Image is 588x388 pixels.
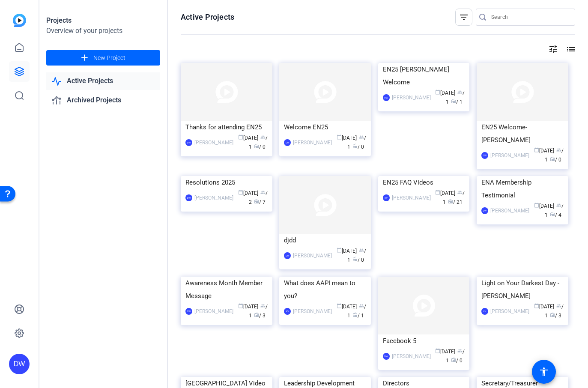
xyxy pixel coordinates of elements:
mat-icon: filter_list [459,12,469,22]
span: group [260,134,266,140]
span: calendar_today [435,348,440,353]
span: group [556,303,561,308]
span: radio [254,143,259,149]
h1: Active Projects [181,12,234,22]
span: [DATE] [238,304,258,310]
a: Archived Projects [46,92,160,109]
span: / 1 [347,304,366,319]
span: / 0 [550,157,561,163]
span: [DATE] [238,135,258,141]
div: DW [185,308,192,315]
div: Overview of your projects [46,26,160,36]
div: KV [481,308,488,315]
span: / 1 [451,99,463,105]
span: radio [550,212,555,217]
input: Search [491,12,568,22]
span: [DATE] [238,190,258,196]
span: [DATE] [534,148,554,154]
div: Thanks for attending EN25 [185,121,268,134]
div: EN25 FAQ Videos [383,176,465,189]
span: / 3 [254,313,266,319]
div: [PERSON_NAME] [293,251,332,260]
span: radio [550,156,555,161]
span: group [359,134,364,140]
div: DW [383,353,390,360]
div: djdd [284,234,366,247]
div: ENA Membership Testimonial [481,176,564,202]
span: group [556,147,561,152]
span: radio [254,312,259,317]
span: / 1 [347,135,366,150]
mat-icon: accessibility [539,367,549,377]
mat-icon: tune [548,44,558,54]
span: calendar_today [337,303,342,308]
a: Active Projects [46,72,160,90]
span: calendar_today [238,190,243,195]
span: [DATE] [435,190,455,196]
span: / 0 [254,144,266,150]
span: / 1 [352,313,364,319]
span: / 21 [448,199,463,205]
span: / 1 [446,349,465,364]
div: DW [481,207,488,214]
div: Projects [46,15,160,26]
span: / 1 [249,135,268,150]
span: [DATE] [435,90,455,96]
span: calendar_today [337,134,342,140]
div: What does AAPI mean to you? [284,277,366,302]
span: [DATE] [534,203,554,209]
span: [DATE] [337,304,357,310]
div: [PERSON_NAME] [293,307,332,316]
mat-icon: list [565,44,575,54]
span: calendar_today [238,134,243,140]
span: group [359,248,364,253]
span: radio [254,199,259,204]
div: EN25 [PERSON_NAME] Welcome [383,63,465,89]
span: radio [451,357,456,362]
div: Facebook 5 [383,334,465,347]
span: [DATE] [534,304,554,310]
span: radio [352,312,358,317]
span: New Project [93,54,125,63]
span: / 0 [352,144,364,150]
div: [PERSON_NAME] [293,138,332,147]
span: group [457,90,463,95]
span: calendar_today [534,147,539,152]
span: calendar_today [534,303,539,308]
span: group [260,190,266,195]
span: radio [451,98,456,104]
span: calendar_today [238,303,243,308]
div: DW [383,94,390,101]
div: Welcome EN25 [284,121,366,134]
span: group [457,190,463,195]
div: Awareness Month Member Message [185,277,268,302]
div: [PERSON_NAME] [392,93,431,102]
div: EN25 Welcome-[PERSON_NAME] [481,121,564,146]
span: calendar_today [435,190,440,195]
div: Resolutions 2025 [185,176,268,189]
span: radio [550,312,555,317]
div: [PERSON_NAME] [490,307,529,316]
div: [PERSON_NAME] [490,206,529,215]
span: radio [352,257,358,262]
span: / 1 [545,148,564,163]
span: calendar_today [337,248,342,253]
div: DW [9,354,30,374]
div: [PERSON_NAME] [194,194,233,202]
div: DW [185,194,192,201]
span: / 1 [545,304,564,319]
span: / 0 [352,257,364,263]
div: [PERSON_NAME] [194,138,233,147]
span: [DATE] [337,135,357,141]
div: DW [185,139,192,146]
span: group [457,348,463,353]
button: New Project [46,50,160,66]
span: group [359,303,364,308]
div: [PERSON_NAME] [392,194,431,202]
div: [PERSON_NAME] [194,307,233,316]
div: DW [481,152,488,159]
div: Light on Your Darkest Day - [PERSON_NAME] [481,277,564,302]
span: / 4 [550,212,561,218]
span: [DATE] [337,248,357,254]
div: DW [284,139,291,146]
